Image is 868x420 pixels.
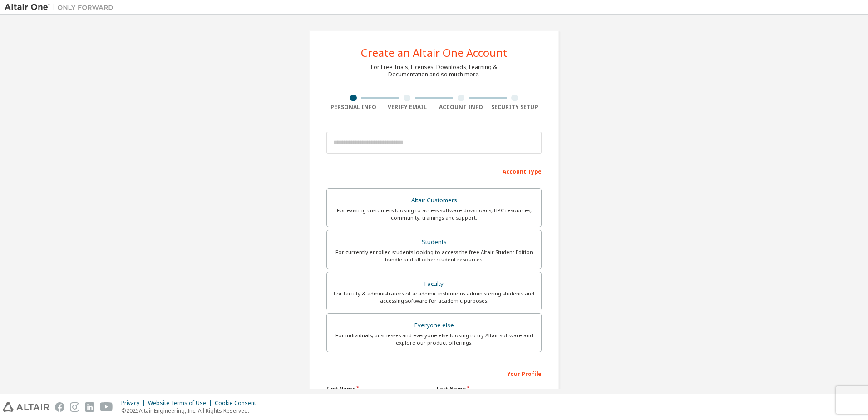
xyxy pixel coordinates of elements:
[326,385,431,392] label: First Name
[332,194,536,207] div: Altair Customers
[380,104,434,111] div: Verify Email
[326,164,542,178] div: Account Type
[332,290,536,305] div: For faculty & administrators of academic institutions administering students and accessing softwa...
[332,236,536,249] div: Students
[148,400,215,407] div: Website Terms of Use
[332,249,536,263] div: For currently enrolled students looking to access the free Altair Student Edition bundle and all ...
[121,407,261,415] p: © 2025 Altair Engineering, Inc. All Rights Reserved.
[3,402,49,412] img: altair_logo.svg
[434,104,488,111] div: Account Info
[361,47,508,58] div: Create an Altair One Account
[121,400,148,407] div: Privacy
[85,402,94,412] img: linkedin.svg
[55,402,64,412] img: facebook.svg
[215,400,261,407] div: Cookie Consent
[332,332,536,346] div: For individuals, businesses and everyone else looking to try Altair software and explore our prod...
[332,278,536,290] div: Faculty
[326,104,380,111] div: Personal Info
[70,402,79,412] img: instagram.svg
[326,366,542,380] div: Your Profile
[371,64,497,78] div: For Free Trials, Licenses, Downloads, Learning & Documentation and so much more.
[437,385,542,392] label: Last Name
[488,104,542,111] div: Security Setup
[5,3,118,12] img: Altair One
[332,319,536,332] div: Everyone else
[100,402,113,412] img: youtube.svg
[332,207,536,221] div: For existing customers looking to access software downloads, HPC resources, community, trainings ...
